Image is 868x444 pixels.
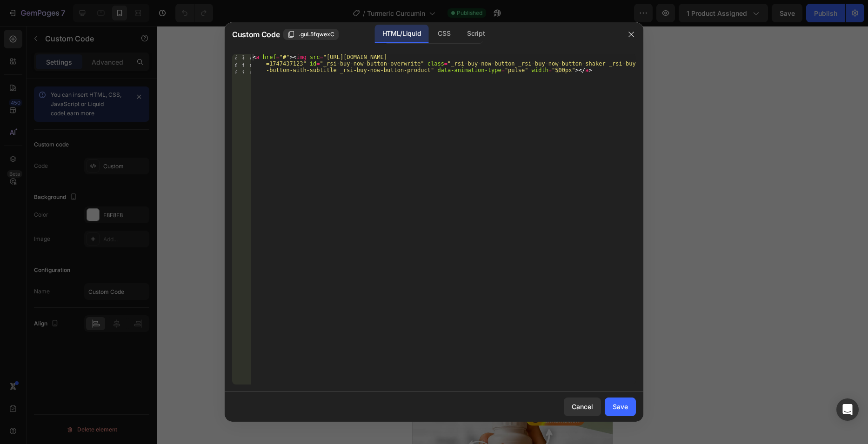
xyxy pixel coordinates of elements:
span: iPhone 15 Pro Max ( 430 px) [59,5,133,14]
button: .guL5fqwexC [283,29,339,40]
span: .guL5fqwexC [299,30,334,39]
div: Cancel [572,402,593,411]
div: HTML/Liquid [375,25,428,43]
div: Script [460,25,492,43]
button: Cancel [564,398,601,416]
div: 1 [232,54,251,73]
div: Open Intercom Messenger [836,398,859,421]
span: Custom Code [232,29,280,40]
div: 🎁 | + | [196,46,392,57]
div: Save [613,402,628,411]
div: CSS [430,25,458,43]
div: Custom Code [12,46,51,55]
button: Save [605,398,636,416]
